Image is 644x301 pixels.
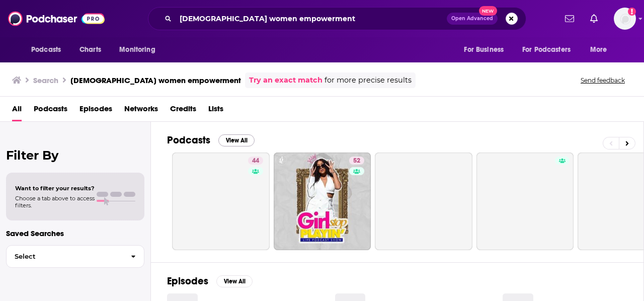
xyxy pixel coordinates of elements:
button: open menu [583,40,620,59]
img: User Profile [614,8,636,30]
a: Networks [124,101,158,121]
h3: [DEMOGRAPHIC_DATA] women empowerment [70,76,241,85]
a: 44 [248,157,263,165]
a: Try an exact match [249,74,323,86]
h2: Podcasts [167,134,210,146]
button: open menu [112,40,168,59]
span: Logged in as courttheprpro [614,8,636,30]
a: 52 [274,153,371,250]
span: for more precise results [325,74,412,86]
span: 52 [353,156,360,166]
a: Charts [73,40,107,59]
span: Choose a tab above to access filters. [15,195,95,209]
button: View All [218,134,255,146]
span: Select [7,253,123,260]
span: Want to filter your results? [15,185,95,192]
svg: Add a profile image [628,8,636,16]
a: PodcastsView All [167,134,255,146]
div: Search podcasts, credits, & more... [148,7,526,30]
button: Open AdvancedNew [447,13,498,25]
button: Show profile menu [614,8,636,30]
h2: Filter By [6,148,144,163]
a: Show notifications dropdown [586,10,602,27]
img: Podchaser - Follow, Share and Rate Podcasts [8,9,105,28]
span: Charts [79,43,101,57]
button: Select [6,245,144,268]
a: All [12,101,22,121]
span: Monitoring [119,43,155,57]
p: Saved Searches [6,229,144,238]
span: More [590,43,607,57]
a: Episodes [79,101,112,121]
a: Credits [170,101,196,121]
button: open menu [516,40,585,59]
button: open menu [24,40,74,59]
a: EpisodesView All [167,275,253,287]
button: View All [216,275,253,287]
span: For Business [464,43,504,57]
button: open menu [457,40,516,59]
h3: Search [33,76,58,85]
a: 44 [172,153,270,250]
span: Podcasts [31,43,61,57]
a: Podcasts [34,101,67,121]
span: For Podcasters [522,43,571,57]
button: Send feedback [578,76,628,85]
a: Lists [208,101,223,121]
h2: Episodes [167,275,208,287]
a: Show notifications dropdown [561,10,578,27]
span: Open Advanced [451,16,493,21]
a: 52 [349,157,364,165]
span: 44 [252,156,259,166]
input: Search podcasts, credits, & more... [176,11,447,27]
span: New [479,6,497,16]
